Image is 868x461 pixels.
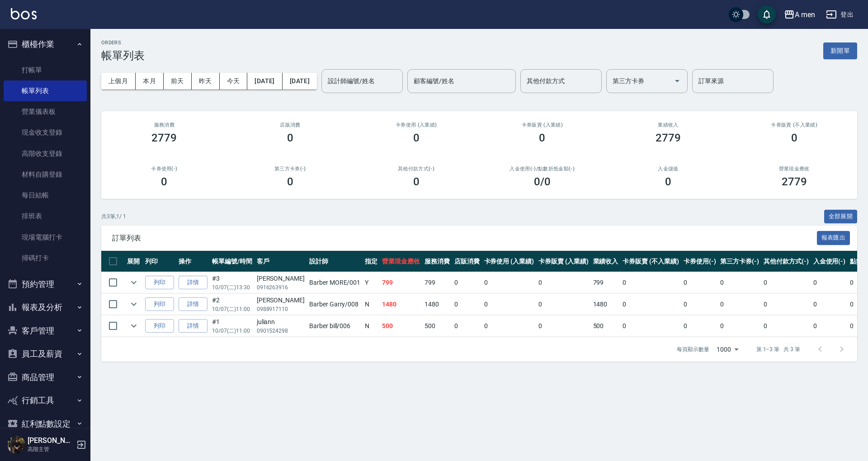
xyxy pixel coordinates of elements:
td: 0 [681,294,718,315]
td: 0 [620,294,681,315]
td: 0 [452,272,482,293]
h3: 0 [791,132,797,144]
td: 1480 [591,294,621,315]
td: 0 [620,315,681,337]
a: 高階收支登錄 [4,143,87,164]
p: 10/07 (二) 13:30 [212,283,252,292]
p: 第 1–3 筆 共 3 筆 [756,345,800,353]
h3: 0 [665,175,671,188]
button: 報表匯出 [817,231,850,245]
td: Y [363,272,380,293]
button: 本月 [136,73,164,89]
td: #1 [210,315,255,337]
h2: 營業現金應收 [742,166,846,172]
p: 0916263916 [257,283,305,292]
td: 0 [811,294,848,315]
img: Logo [11,8,37,19]
a: 現場電腦打卡 [4,227,87,248]
p: 0988917110 [257,305,305,313]
th: 卡券販賣 (不入業績) [620,251,681,272]
th: 入金使用(-) [811,251,848,272]
h2: 其他付款方式(-) [364,166,468,172]
h3: 0 [287,175,293,188]
th: 展開 [125,251,143,272]
h3: 0 [413,132,420,144]
span: 訂單列表 [112,234,817,243]
button: expand row [127,276,141,289]
h3: 2779 [151,132,177,144]
a: 詳情 [179,297,208,311]
th: 店販消費 [452,251,482,272]
h2: 卡券販賣 (入業績) [490,122,594,128]
button: 列印 [145,319,174,333]
button: 前天 [164,73,192,89]
td: 0 [482,272,537,293]
button: expand row [127,319,141,333]
button: 上個月 [101,73,136,89]
td: 799 [380,272,422,293]
h3: 0 [413,175,420,188]
a: 詳情 [179,276,208,290]
img: Person [7,436,25,454]
p: 高階主管 [28,445,74,453]
a: 每日結帳 [4,185,87,206]
th: 服務消費 [422,251,452,272]
td: 0 [482,294,537,315]
td: 1480 [422,294,452,315]
h3: 0 /0 [534,175,551,188]
button: 客戶管理 [4,319,87,343]
button: 報表及分析 [4,296,87,319]
td: 500 [422,315,452,337]
td: 1480 [380,294,422,315]
th: 其他付款方式(-) [761,251,811,272]
h2: 入金儲值 [616,166,721,172]
h3: 2779 [656,132,681,144]
td: 0 [536,315,591,337]
h3: 0 [161,175,167,188]
td: 0 [718,315,761,337]
button: 列印 [145,297,174,311]
p: 共 3 筆, 1 / 1 [101,212,126,221]
th: 營業現金應收 [380,251,422,272]
h3: 0 [539,132,545,144]
th: 設計師 [307,251,363,272]
a: 營業儀表板 [4,101,87,122]
a: 報表匯出 [817,233,850,242]
h5: [PERSON_NAME] [28,436,74,445]
td: 0 [681,315,718,337]
h3: 2779 [782,175,807,188]
button: 員工及薪資 [4,342,87,366]
a: 掃碼打卡 [4,248,87,268]
button: 全部展開 [824,210,858,224]
button: 登出 [822,6,857,23]
p: 10/07 (二) 11:00 [212,305,252,313]
td: 0 [536,272,591,293]
h2: 卡券使用(-) [112,166,217,172]
th: 指定 [363,251,380,272]
td: 0 [761,272,811,293]
p: 0901524298 [257,327,305,335]
button: 行銷工具 [4,389,87,412]
td: 0 [620,272,681,293]
button: 櫃檯作業 [4,33,87,56]
th: 帳單編號/時間 [210,251,255,272]
h2: 業績收入 [616,122,721,128]
td: 0 [536,294,591,315]
td: 0 [681,272,718,293]
td: 0 [452,294,482,315]
a: 詳情 [179,319,208,333]
th: 客戶 [255,251,307,272]
button: Open [670,74,684,88]
td: 0 [811,272,848,293]
button: [DATE] [247,73,282,89]
td: 799 [422,272,452,293]
td: 0 [761,315,811,337]
div: [PERSON_NAME] [257,274,305,283]
td: 0 [718,294,761,315]
td: 0 [482,315,537,337]
div: [PERSON_NAME] [257,296,305,305]
a: 材料自購登錄 [4,164,87,185]
a: 帳單列表 [4,80,87,101]
h3: 帳單列表 [101,49,145,62]
th: 操作 [176,251,210,272]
